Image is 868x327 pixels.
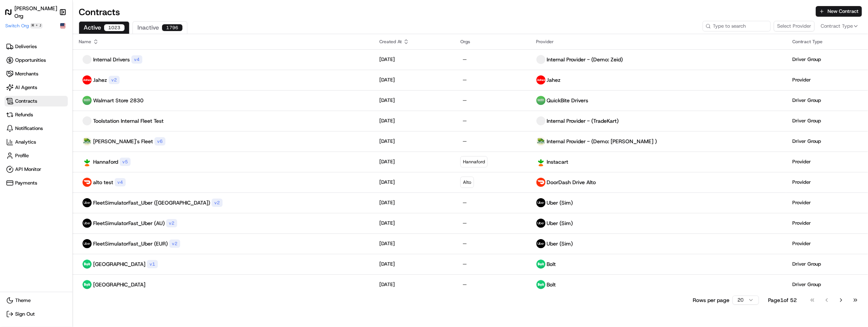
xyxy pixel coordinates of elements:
[93,76,107,84] p: Jahez
[379,77,395,83] p: [DATE]
[83,260,92,269] img: profile_nash_internal_fleet_org_dXhiQN.png
[5,123,68,134] a: Notifications
[463,261,524,268] p: —
[536,157,545,166] img: instacart_logo.png
[5,295,68,306] button: Theme
[15,152,29,159] span: Profile
[14,5,57,20] h1: [PERSON_NAME] Org
[109,76,120,84] div: v 2
[536,178,545,187] img: doordash_logo_red.png
[93,240,168,247] p: FleetSimulatorFast_Uber (EUR)
[93,138,153,145] p: [PERSON_NAME]'s Fleet
[93,178,113,186] p: alto test
[792,138,821,145] p: Driver Group
[460,39,524,45] div: Orgs
[463,77,524,83] p: —
[547,56,623,63] p: Internal Provider - (Demo: Zeid)
[15,57,46,64] span: Opportunities
[83,239,92,248] img: uber-new-logo.jpeg
[83,219,92,228] img: uber-new-logo.jpeg
[154,137,165,146] div: v 6
[792,199,811,206] p: Provider
[5,55,68,66] a: Opportunities
[547,260,556,268] p: Bolt
[93,56,130,63] p: Internal Drivers
[536,75,545,84] img: jahez.png
[15,98,37,105] span: Contracts
[379,261,395,268] p: [DATE]
[792,281,821,288] p: Driver Group
[792,240,811,247] p: Provider
[792,77,811,83] p: Provider
[5,82,68,93] a: AI Agents
[147,260,158,268] div: v 1
[816,6,862,18] a: New Contract
[379,281,395,288] p: [DATE]
[5,178,68,188] a: Payments
[816,6,862,17] button: New Contract
[60,23,65,28] img: Flag of us
[379,39,448,45] div: Created At
[83,157,92,166] img: instacart_logo.png
[79,6,816,18] h1: Contracts
[547,97,589,104] p: QuickBite Drivers
[547,158,569,166] p: Instacart
[83,178,92,187] img: doordash_logo_red.png
[547,199,573,207] p: Uber (Sim)
[463,138,524,145] p: —
[83,198,92,207] img: uber-new-logo.jpeg
[5,96,68,106] a: Contracts
[536,219,545,228] img: uber-new-logo.jpeg
[536,260,545,269] img: profile_nash_internal_fleet_org_dXhiQN.png
[463,97,524,104] p: —
[703,21,771,31] input: Type to search
[120,158,131,166] div: v 5
[379,199,395,206] p: [DATE]
[5,69,68,79] a: Merchants
[792,56,821,63] p: Driver Group
[547,281,556,288] p: Bolt
[93,117,164,125] p: Toolstation Internal Fleet Test
[792,117,821,124] p: Driver Group
[15,84,37,91] span: AI Agents
[83,280,92,289] img: profile_nash_internal_fleet_org_dXhiQN.png
[5,23,42,29] button: Switch Org⌘+J
[379,117,395,124] p: [DATE]
[463,240,524,247] p: —
[93,281,145,288] p: [GEOGRAPHIC_DATA]
[5,23,29,29] span: Switch Org
[536,39,781,45] div: Provider
[768,296,797,304] div: Page 1 of 52
[379,158,395,165] p: [DATE]
[93,97,143,104] p: Walmart Store 2830
[774,21,815,31] button: Select Provider
[379,97,395,104] p: [DATE]
[5,5,57,20] a: [PERSON_NAME] Org
[547,219,573,227] p: Uber (Sim)
[792,39,862,45] div: Contract Type
[5,150,68,161] a: Profile
[15,70,38,77] span: Merchants
[547,138,657,145] p: Internal Provider - (Demo: [PERSON_NAME] )
[166,219,177,227] div: v 2
[547,178,596,186] p: DoorDash Drive Alto
[5,41,68,52] a: Deliveries
[93,158,118,166] p: Hannaford
[818,19,862,33] button: Contract Type
[15,180,37,186] span: Payments
[15,111,33,118] span: Refunds
[79,21,129,34] button: Active
[93,219,165,227] p: FleetSimulatorFast_Uber (AU)
[212,199,223,207] div: v 2
[792,261,821,268] p: Driver Group
[79,39,367,45] div: Name
[83,137,92,146] img: profile_internal_provider_demo_brandan_internal.png
[536,239,545,248] img: uber-new-logo.jpeg
[15,125,43,132] span: Notifications
[115,178,126,186] div: v 4
[460,177,474,188] div: Alto
[693,296,729,304] p: Rows per page
[162,24,182,31] div: 1796
[15,43,37,50] span: Deliveries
